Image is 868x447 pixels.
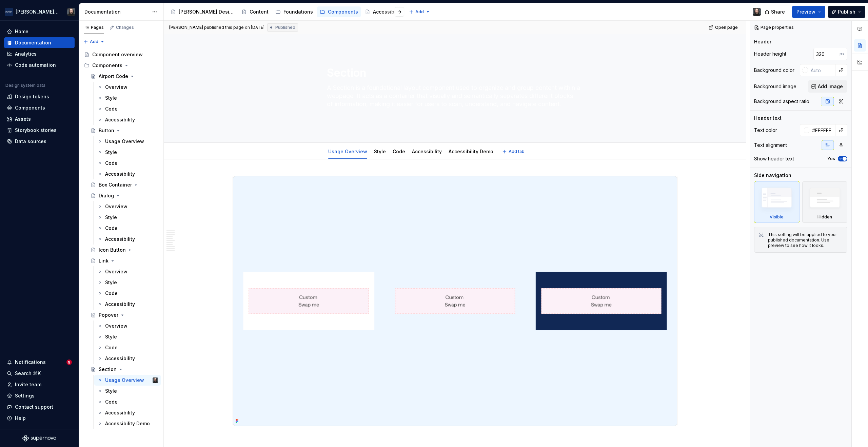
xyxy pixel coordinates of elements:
button: Add image [808,80,847,93]
div: Background color [754,67,794,74]
a: Invite team [4,379,75,390]
span: [PERSON_NAME] [169,25,203,30]
button: Add [407,7,432,17]
div: Style [105,214,117,221]
div: Component overview [92,51,143,58]
a: Style [94,386,161,396]
a: Button [88,125,161,136]
div: Foundations [283,8,313,15]
input: Auto [808,64,835,76]
button: Preview [792,6,825,18]
div: Overview [105,323,127,329]
button: Publish [828,6,865,18]
div: Header [754,38,771,45]
a: Code automation [4,60,75,71]
div: Style [105,149,117,156]
a: Style [374,149,386,154]
div: Assets [15,116,31,122]
svg: Supernova Logo [22,435,56,442]
div: Style [105,388,117,394]
div: Side navigation [754,172,791,179]
a: Code [393,149,405,154]
div: Usage Overview [105,138,144,145]
a: Section [88,364,161,375]
a: Accessibility Demo [449,149,493,154]
a: Accessibility [94,114,161,125]
a: Foundations [273,6,316,17]
div: Content [250,8,269,15]
div: Accessibility [105,409,135,416]
div: Code [105,399,118,405]
div: Hidden [817,214,832,220]
div: Page tree [81,49,161,429]
a: Design tokens [4,91,75,102]
div: Code [105,105,118,112]
a: Overview [94,201,161,212]
div: Dialog [99,192,114,199]
div: Button [99,127,114,134]
img: f0306bc8-3074-41fb-b11c-7d2e8671d5eb.png [5,8,13,16]
a: Accessibility [94,299,161,310]
img: Teunis Vorsteveld [153,377,158,383]
div: Box Container [99,181,132,188]
div: Accessibility Demo [105,420,150,427]
div: Contact support [15,404,53,410]
a: Code [94,288,161,299]
div: Design tokens [15,93,49,100]
a: Documentation [4,37,75,48]
div: Accessibility Demo [446,144,496,158]
input: Auto [813,48,840,60]
a: Icon Button [88,245,161,255]
div: This setting will be applied to your published documentation. Use preview to see how it looks. [768,232,843,248]
div: Style [105,333,117,340]
a: Airport Code [88,71,161,82]
span: Published [275,25,295,30]
div: Style [105,95,117,101]
div: Link [99,257,108,264]
span: Add tab [509,149,525,154]
a: Settings [4,390,75,401]
a: Usage Overview [94,136,161,147]
div: Background image [754,83,796,90]
div: Documentation [15,39,51,46]
a: Style [94,212,161,223]
a: Accessibility [362,6,406,17]
div: Accessibility [105,116,135,123]
button: Add [81,37,107,46]
a: Assets [4,114,75,124]
a: Popover [88,310,161,320]
a: Content [239,6,271,17]
textarea: Section [325,65,582,81]
div: Code [105,225,118,232]
a: Accessibility [412,149,442,154]
a: Link [88,255,161,266]
div: Section [99,366,117,373]
div: Header height [754,51,786,57]
div: [PERSON_NAME] Design [179,8,235,15]
input: Auto [809,124,835,136]
a: Code [94,158,161,169]
div: Visible [754,181,800,223]
a: Overview [94,320,161,331]
div: Page tree [168,5,406,19]
div: Accessibility [409,144,445,158]
a: Code [94,103,161,114]
div: Components [92,62,122,69]
div: Airport Code [99,73,128,80]
div: Style [371,144,389,158]
div: Accessibility [105,236,135,242]
div: Analytics [15,51,37,57]
span: Publish [838,8,855,15]
div: Code automation [15,62,56,69]
div: Usage Overview [325,144,370,158]
button: Help [4,413,75,424]
div: Overview [105,203,127,210]
a: Style [94,277,161,288]
span: Add [415,9,424,15]
div: Notifications [15,359,46,366]
div: published this page on [DATE] [204,25,264,30]
span: Open page [715,25,738,30]
a: Style [94,331,161,342]
img: Teunis Vorsteveld [753,8,761,16]
a: Accessibility [94,407,161,418]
